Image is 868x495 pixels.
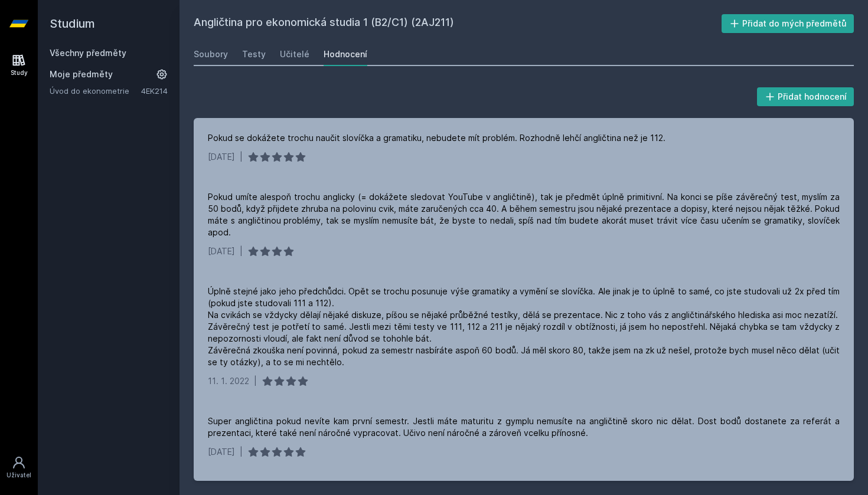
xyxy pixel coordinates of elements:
div: Testy [242,48,266,60]
button: Přidat do mých předmětů [722,14,854,33]
a: Uživatel [2,450,35,486]
a: Study [2,47,35,83]
a: Učitelé [280,42,309,66]
div: [DATE] [208,245,235,257]
div: Úplně stejné jako jeho předchůdci. Opět se trochu posunuje výše gramatiky a vymění se slovíčka. A... [208,286,840,368]
div: | [254,375,257,387]
div: Uživatel [6,471,31,480]
a: Hodnocení [324,42,367,66]
div: | [240,151,243,163]
div: | [240,245,243,257]
div: Učitelé [280,48,309,60]
div: Pokud se dokážete trochu naučit slovíčka a gramatiku, nebudete mít problém. Rozhodně lehčí anglič... [208,132,665,144]
div: [DATE] [208,446,235,458]
a: 4EK214 [141,86,168,96]
div: Soubory [194,48,228,60]
div: 11. 1. 2022 [208,375,249,387]
a: Úvod do ekonometrie [50,85,141,97]
span: Moje předměty [50,68,113,80]
div: | [240,446,243,458]
a: Všechny předměty [50,48,126,58]
button: Přidat hodnocení [757,87,854,106]
a: Soubory [194,42,228,66]
div: [DATE] [208,151,235,163]
div: Study [11,68,28,77]
div: Pokud umíte alespoň trochu anglicky (= dokážete sledovat YouTube v angličtině), tak je předmět úp... [208,191,840,238]
div: Super angličtina pokud nevíte kam první semestr. Jestli máte maturitu z gymplu nemusíte na anglič... [208,415,840,439]
a: Testy [242,42,266,66]
div: Hodnocení [324,48,367,60]
h2: Angličtina pro ekonomická studia 1 (B2/C1) (2AJ211) [194,14,722,33]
